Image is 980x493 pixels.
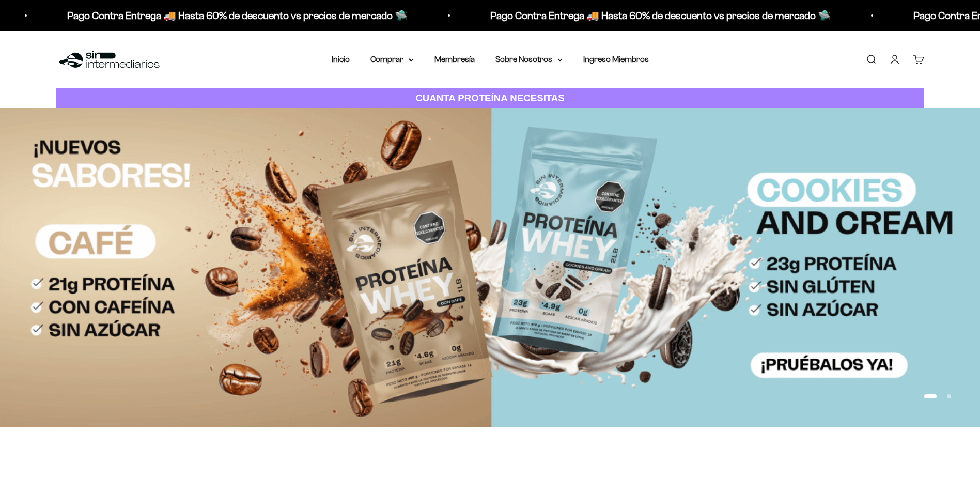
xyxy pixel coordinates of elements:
[370,53,414,66] summary: Comprar
[56,88,924,109] a: CUANTA PROTEÍNA NECESITAS
[404,7,744,24] p: Pago Contra Entrega 🚚 Hasta 60% de descuento vs precios de mercado 🛸
[495,53,563,66] summary: Sobre Nosotros
[332,55,350,64] a: Inicio
[415,93,565,103] strong: CUANTA PROTEÍNA NECESITAS
[583,55,649,64] a: Ingreso Miembros
[434,55,475,64] a: Membresía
